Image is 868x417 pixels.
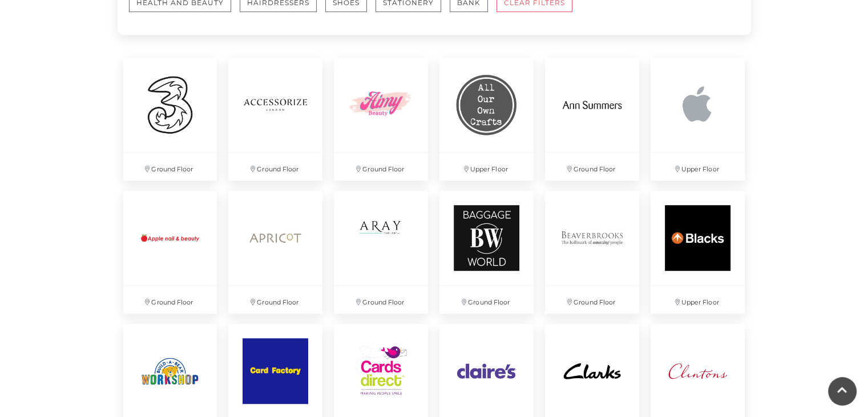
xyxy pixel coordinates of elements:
[118,185,223,319] a: Ground Floor
[645,185,750,319] a: Upper Floor
[328,52,434,186] a: Ground Floor
[223,185,328,319] a: Ground Floor
[118,52,223,186] a: Ground Floor
[123,286,217,314] p: Ground Floor
[545,286,639,314] p: Ground Floor
[434,185,539,319] a: Ground Floor
[223,52,328,186] a: Ground Floor
[539,52,645,186] a: Ground Floor
[651,153,745,181] p: Upper Floor
[334,153,428,181] p: Ground Floor
[439,286,534,314] p: Ground Floor
[123,153,217,181] p: Ground Floor
[439,153,534,181] p: Upper Floor
[545,153,639,181] p: Ground Floor
[645,52,750,186] a: Upper Floor
[334,286,428,314] p: Ground Floor
[434,52,539,186] a: Upper Floor
[228,286,322,314] p: Ground Floor
[228,153,322,181] p: Ground Floor
[328,185,434,319] a: Ground Floor
[539,185,645,319] a: Ground Floor
[651,286,745,314] p: Upper Floor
